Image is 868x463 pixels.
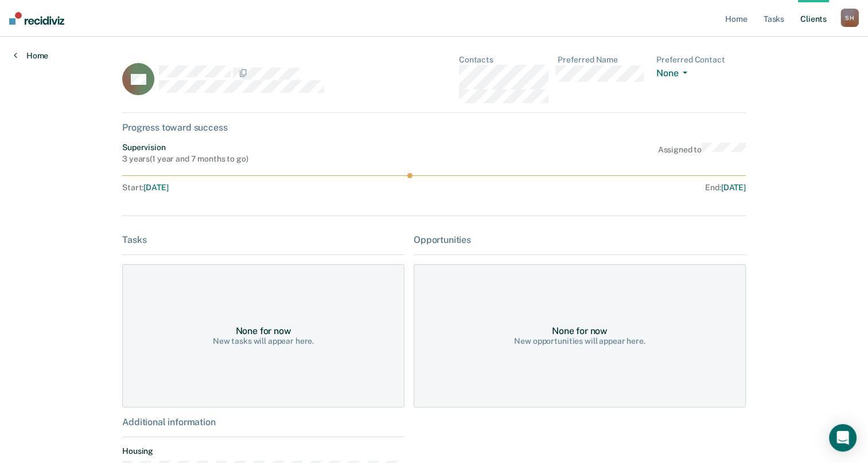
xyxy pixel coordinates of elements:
[840,9,859,27] div: S H
[122,417,404,427] div: Additional information
[439,183,746,193] div: End :
[840,9,859,27] button: SH
[143,183,168,192] span: [DATE]
[656,68,692,81] button: None
[122,446,404,456] dt: Housing
[213,336,314,346] div: New tasks will appear here.
[558,55,647,65] dt: Preferred Name
[658,143,746,164] div: Assigned to
[14,50,48,61] a: Home
[122,183,434,193] div: Start :
[9,12,64,25] img: Recidiviz
[122,154,248,164] div: 3 years ( 1 year and 7 months to go )
[829,424,857,452] div: Open Intercom Messenger
[122,143,248,152] div: Supervision
[235,325,291,336] div: None for now
[122,234,404,245] div: Tasks
[721,183,746,192] span: [DATE]
[459,55,548,65] dt: Contacts
[414,234,746,245] div: Opportunities
[552,325,608,336] div: None for now
[122,122,746,133] div: Progress toward success
[656,55,746,65] dt: Preferred Contact
[514,336,645,346] div: New opportunities will appear here.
